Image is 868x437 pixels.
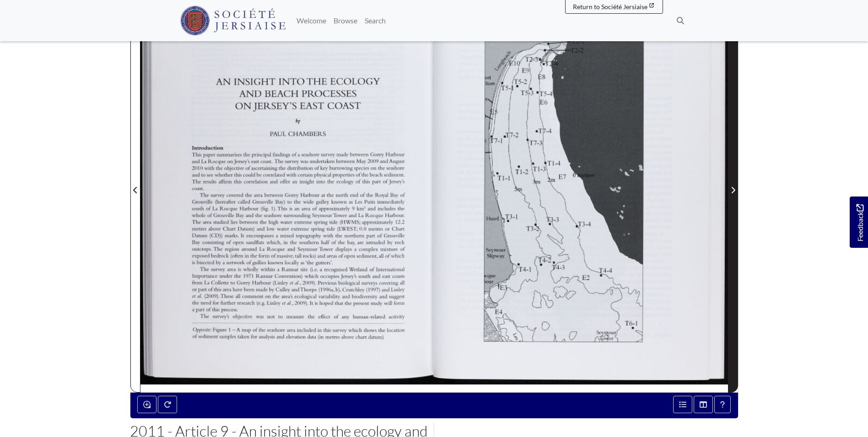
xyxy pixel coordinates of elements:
[293,11,330,30] a: Welcome
[850,197,868,248] a: Would you like to provide feedback?
[714,396,731,413] button: Help
[330,11,361,30] a: Browse
[180,6,286,35] img: Société Jersiaise
[573,3,647,11] span: Return to Société Jersiaise
[694,396,713,413] button: Thumbnails
[158,396,177,413] button: Rotate the book
[673,396,692,413] button: Open metadata window
[854,204,865,241] span: Feedback
[180,4,286,38] a: Société Jersiaise logo
[137,396,156,413] button: Enable or disable loupe tool (Alt+L)
[361,11,389,30] a: Search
